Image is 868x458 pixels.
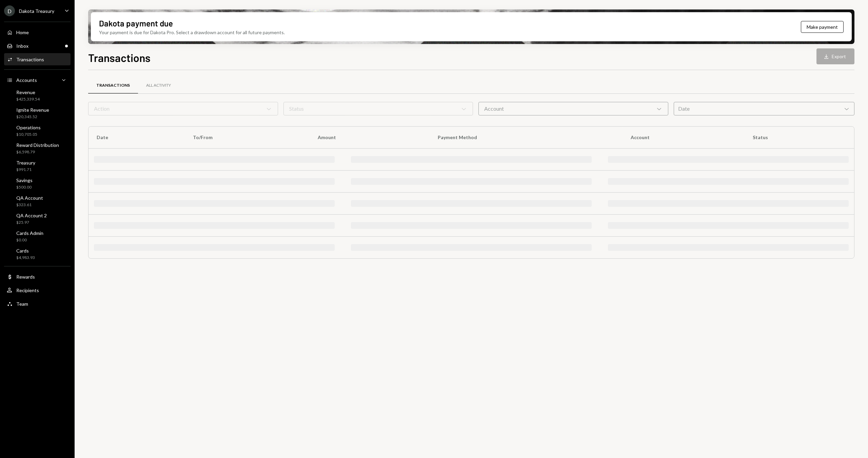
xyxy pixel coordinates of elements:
div: Cards Admin [16,230,43,236]
th: Date [88,127,185,148]
div: Dakota payment due [99,18,173,29]
a: Transactions [4,53,71,65]
div: QA Account 2 [16,213,47,218]
div: Your payment is due for Dakota Pro. Select a drawdown account for all future payments. [99,29,285,36]
a: Inbox [4,40,71,52]
a: Recipients [4,284,71,296]
a: Operations$10,705.05 [4,123,71,139]
div: Account [478,102,668,115]
a: Home [4,26,71,38]
div: Home [16,29,29,35]
div: Revenue [16,89,40,95]
a: Cards$4,983.93 [4,246,71,262]
div: Inbox [16,43,28,49]
a: Ignite Revenue$20,345.52 [4,105,71,121]
div: Transactions [16,57,44,62]
a: Rewards [4,270,71,283]
div: $991.71 [16,167,35,173]
a: All Activity [138,77,179,94]
div: Date [674,102,855,115]
div: Treasury [16,160,35,166]
a: QA Account$323.61 [4,193,71,209]
a: Savings$500.00 [4,175,71,192]
div: Dakota Treasury [19,8,54,14]
a: QA Account 2$25.97 [4,211,71,227]
h1: Transactions [88,51,151,64]
div: Operations [16,125,41,130]
div: $6,598.79 [16,149,59,155]
a: Reward Distribution$6,598.79 [4,140,71,156]
div: $0.00 [16,237,43,243]
div: Rewards [16,274,35,280]
div: QA Account [16,195,43,201]
a: Team [4,298,71,310]
a: Cards Admin$0.00 [4,228,71,244]
button: Make payment [801,21,844,33]
a: Accounts [4,74,71,86]
a: Transactions [88,77,138,94]
div: $323.61 [16,202,43,208]
th: To/From [185,127,310,148]
div: D [4,5,15,16]
div: $20,345.52 [16,114,49,120]
div: $25.97 [16,220,47,225]
th: Status [745,127,854,148]
div: Transactions [96,83,130,88]
th: Account [623,127,745,148]
a: Revenue$425,339.54 [4,87,71,104]
div: Cards [16,248,35,254]
div: $500.00 [16,184,33,190]
div: $425,339.54 [16,96,40,102]
div: Accounts [16,77,37,83]
div: $10,705.05 [16,132,41,137]
div: All Activity [146,83,171,88]
a: Treasury$991.71 [4,158,71,174]
th: Amount [310,127,430,148]
div: Recipients [16,287,39,293]
div: $4,983.93 [16,255,35,261]
div: Savings [16,177,33,183]
th: Payment Method [430,127,623,148]
div: Reward Distribution [16,142,59,148]
div: Ignite Revenue [16,107,49,113]
div: Team [16,301,28,307]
